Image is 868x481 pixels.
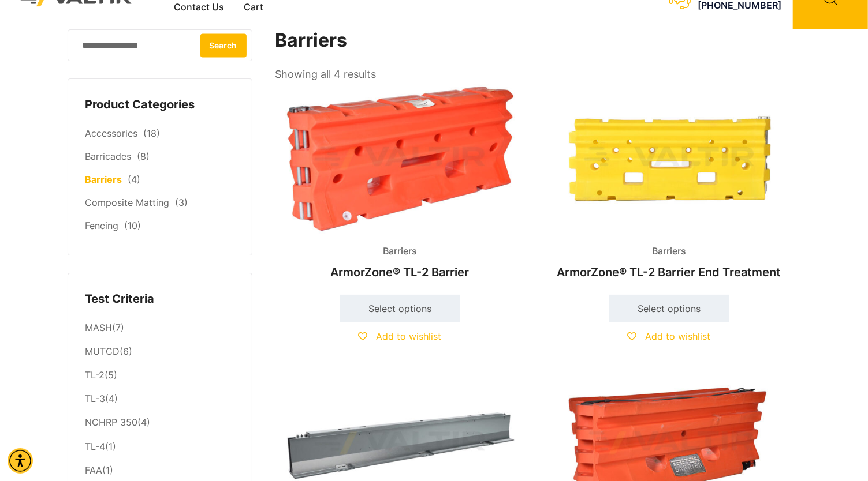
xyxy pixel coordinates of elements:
[646,330,711,342] span: Add to wishlist
[85,316,234,340] li: (7)
[85,435,234,459] li: (1)
[359,330,442,342] a: Add to wishlist
[545,260,794,285] h2: ArmorZone® TL-2 Barrier End Treatment
[275,260,525,285] h2: ArmorZone® TL-2 Barrier
[125,220,141,231] span: (10)
[85,464,103,476] a: FAA
[545,84,794,233] img: A bright yellow plastic component with various holes and cutouts, likely used in machinery or equ...
[85,174,122,185] a: Barriers
[85,197,170,208] a: Composite Matting
[628,330,711,342] a: Add to wishlist
[128,174,141,185] span: (4)
[85,220,119,231] a: Fencing
[85,369,105,381] a: TL-2
[374,243,426,260] span: Barriers
[85,388,234,411] li: (4)
[377,330,442,342] span: Add to wishlist
[85,291,234,308] h4: Test Criteria
[8,448,33,474] div: Accessibility Menu
[85,127,138,139] a: Accessories
[275,84,525,285] a: BarriersArmorZone® TL-2 Barrier
[275,29,795,52] h1: Barriers
[200,33,247,57] button: Search
[85,364,234,388] li: (5)
[85,340,234,364] li: (6)
[545,84,794,285] a: BarriersArmorZone® TL-2 Barrier End Treatment
[275,84,525,233] img: Barriers
[85,345,120,357] a: MUTCD
[85,393,106,404] a: TL-3
[85,151,132,162] a: Barricades
[85,96,234,114] h4: Product Categories
[340,295,460,322] a: Select options for “ArmorZone® TL-2 Barrier”
[85,411,234,435] li: (4)
[176,197,188,208] span: (3)
[275,65,377,84] p: Showing all 4 results
[85,459,234,479] li: (1)
[85,441,106,452] a: TL-4
[609,295,729,322] a: Select options for “ArmorZone® TL-2 Barrier End Treatment”
[144,127,161,139] span: (18)
[68,29,252,61] input: Search for:
[643,243,695,260] span: Barriers
[137,151,150,162] span: (8)
[85,322,113,333] a: MASH
[85,416,138,428] a: NCHRP 350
